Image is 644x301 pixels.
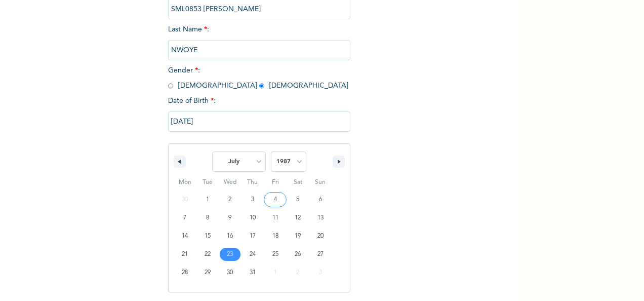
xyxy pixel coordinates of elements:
[241,174,264,191] span: Thu
[264,209,287,227] button: 11
[219,245,241,264] button: 23
[196,264,219,282] button: 29
[196,227,219,245] button: 15
[168,96,216,106] span: Date of Birth :
[309,191,332,209] button: 6
[309,209,332,227] button: 13
[174,245,196,264] button: 21
[219,227,241,245] button: 16
[182,227,188,245] span: 14
[196,245,219,264] button: 22
[319,191,322,209] span: 6
[227,245,233,264] span: 23
[251,191,254,209] span: 3
[183,209,186,227] span: 7
[241,245,264,264] button: 24
[219,191,241,209] button: 2
[206,209,209,227] span: 8
[174,209,196,227] button: 7
[287,174,309,191] span: Sat
[174,264,196,282] button: 28
[228,209,231,227] span: 9
[228,191,231,209] span: 2
[295,209,301,227] span: 12
[309,174,332,191] span: Sun
[205,264,211,282] span: 29
[241,227,264,245] button: 17
[295,227,301,245] span: 19
[219,209,241,227] button: 9
[264,227,287,245] button: 18
[241,264,264,282] button: 31
[168,40,350,60] input: Enter your last name
[205,245,211,264] span: 22
[206,191,209,209] span: 1
[174,227,196,245] button: 14
[272,209,278,227] span: 11
[295,245,301,264] span: 26
[241,191,264,209] button: 3
[264,245,287,264] button: 25
[309,245,332,264] button: 27
[250,209,256,227] span: 10
[264,191,287,209] button: 4
[227,227,233,245] span: 16
[317,209,324,227] span: 13
[317,227,324,245] span: 20
[168,67,348,89] span: Gender : [DEMOGRAPHIC_DATA] [DEMOGRAPHIC_DATA]
[174,174,196,191] span: Mon
[241,209,264,227] button: 10
[219,264,241,282] button: 30
[196,174,219,191] span: Tue
[287,209,309,227] button: 12
[272,245,278,264] span: 25
[264,174,287,191] span: Fri
[250,264,256,282] span: 31
[196,209,219,227] button: 8
[309,227,332,245] button: 20
[250,245,256,264] span: 24
[287,227,309,245] button: 19
[168,26,350,54] span: Last Name :
[287,245,309,264] button: 26
[296,191,299,209] span: 5
[250,227,256,245] span: 17
[227,264,233,282] span: 30
[287,191,309,209] button: 5
[182,264,188,282] span: 28
[274,191,277,209] span: 4
[196,191,219,209] button: 1
[272,227,278,245] span: 18
[205,227,211,245] span: 15
[168,111,350,132] input: DD-MM-YYYY
[317,245,324,264] span: 27
[182,245,188,264] span: 21
[219,174,241,191] span: Wed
